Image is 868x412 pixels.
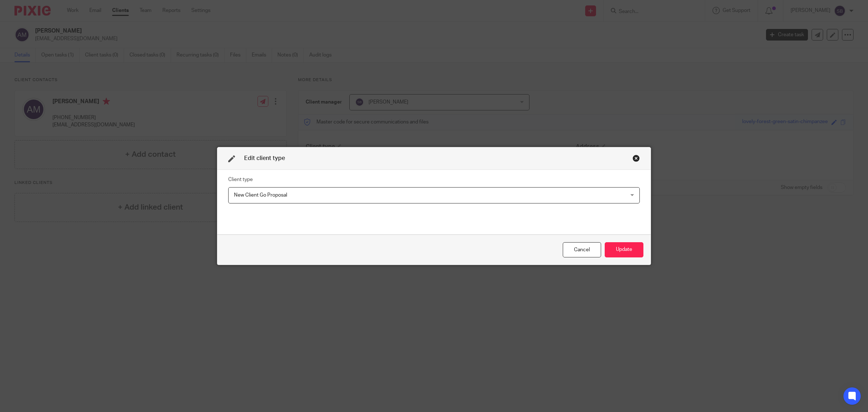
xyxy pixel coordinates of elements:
span: Edit client type [244,155,285,161]
button: Update [605,242,643,258]
label: Client type [228,176,253,183]
div: Close this dialog window [633,155,640,162]
div: Close this dialog window [563,242,601,258]
span: New Client Go Proposal [234,193,287,198]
